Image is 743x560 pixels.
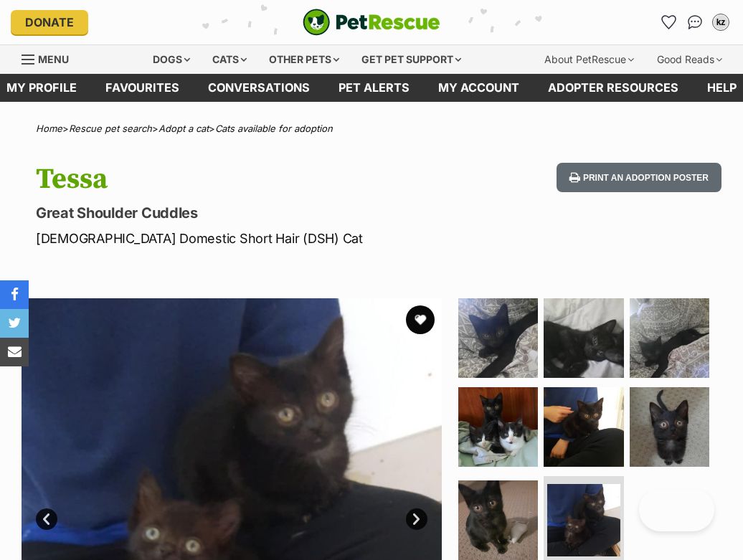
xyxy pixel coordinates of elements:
ul: Account quick links [658,11,732,34]
a: conversations [194,74,324,102]
div: Good Reads [647,45,732,74]
button: Print an adoption poster [557,163,721,192]
div: Other pets [259,45,349,74]
a: Conversations [683,11,706,34]
img: Photo of Tessa [630,298,709,378]
a: Rescue pet search [69,123,152,134]
a: Prev [36,508,57,530]
img: Photo of Tessa [630,387,709,467]
div: kz [714,15,728,29]
div: About PetRescue [534,45,644,74]
img: Photo of Tessa [458,480,538,560]
a: Home [36,123,62,134]
button: favourite [406,305,435,334]
a: Next [406,508,427,530]
a: My account [424,74,534,102]
p: [DEMOGRAPHIC_DATA] Domestic Short Hair (DSH) Cat [36,229,456,248]
a: Pet alerts [324,74,424,102]
a: PetRescue [303,9,440,36]
img: Photo of Tessa [547,484,620,556]
a: Menu [22,45,79,71]
div: Dogs [143,45,200,74]
a: Adopt a cat [158,123,209,134]
button: My account [709,11,732,34]
a: Favourites [658,11,681,34]
a: Adopter resources [534,74,693,102]
img: Photo of Tessa [544,387,623,467]
div: Get pet support [351,45,471,74]
a: Favourites [91,74,194,102]
img: Photo of Tessa [458,298,538,378]
img: Photo of Tessa [458,387,538,467]
p: Great Shoulder Cuddles [36,203,456,223]
img: chat-41dd97257d64d25036548639549fe6c8038ab92f7586957e7f3b1b290dea8141.svg [688,15,703,29]
img: logo-cat-932fe2b9b8326f06289b0f2fb663e598f794de774fb13d1741a6617ecf9a85b4.svg [303,9,440,36]
a: Donate [11,10,88,34]
a: Cats available for adoption [215,123,333,134]
div: Cats [202,45,257,74]
span: Menu [38,53,69,65]
h1: Tessa [36,163,456,196]
iframe: Help Scout Beacon - Open [639,488,714,531]
img: Photo of Tessa [544,298,623,378]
